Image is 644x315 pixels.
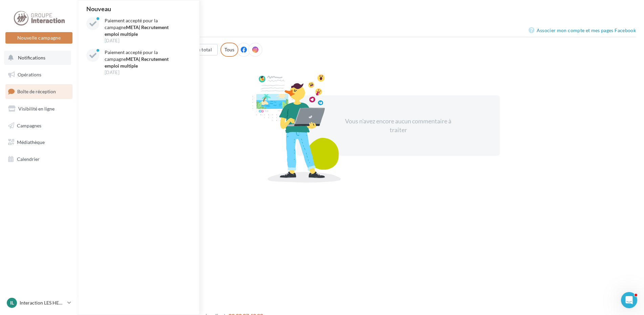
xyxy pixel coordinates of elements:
[4,84,74,99] a: Boîte de réception
[4,119,74,133] a: Campagnes
[20,299,65,306] p: Interaction LES HERBIERS
[529,26,636,34] a: Associer mon compte et mes pages Facebook
[17,122,41,128] span: Campagnes
[4,102,74,116] a: Visibilité en ligne
[5,32,72,44] button: Nouvelle campagne
[18,72,41,77] span: Opérations
[5,296,72,309] a: IL Interaction LES HERBIERS
[4,68,74,82] a: Opérations
[4,51,71,65] button: Notifications
[10,299,14,306] span: IL
[86,11,636,21] div: Boîte de réception
[17,139,45,145] span: Médiathèque
[17,89,56,94] span: Boîte de réception
[621,292,637,308] iframe: Intercom live chat
[18,55,45,60] span: Notifications
[340,117,456,134] div: Vous n'avez encore aucun commentaire à traiter
[18,106,55,112] span: Visibilité en ligne
[220,43,238,57] div: Tous
[17,156,40,162] span: Calendrier
[86,62,636,68] div: 21 Commentaires
[4,152,74,166] a: Calendrier
[4,135,74,149] a: Médiathèque
[188,44,218,55] button: Au total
